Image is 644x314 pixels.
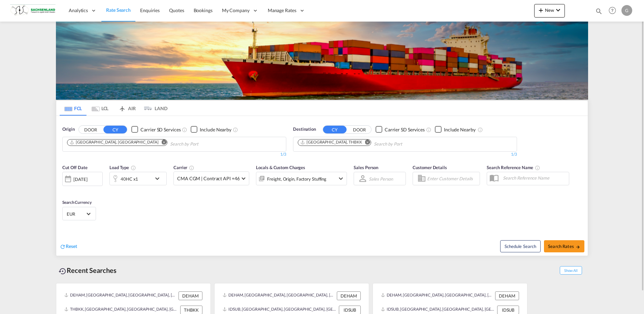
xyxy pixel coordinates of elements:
[544,240,584,252] button: Search Ratesicon-arrow-right
[131,165,136,170] md-icon: icon-information-outline
[413,165,447,170] span: Customer Details
[337,291,361,300] div: DEHAM
[189,165,194,170] md-icon: The selected Trucker/Carrierwill be displayed in the rate results If the rates are from another f...
[595,7,603,15] md-icon: icon-magnify
[478,127,483,132] md-icon: Unchecked: Ignores neighbouring ports when fetching rates.Checked : Includes neighbouring ports w...
[323,126,347,133] button: CY
[69,139,158,145] div: Hamburg, DEHAM
[60,244,66,250] md-icon: icon-refresh
[534,4,565,18] button: icon-plus 400-fgNewicon-chevron-down
[64,291,177,300] div: DEHAM, Hamburg, Germany, Western Europe, Europe
[179,291,202,300] div: DEHAM
[607,5,621,17] div: Help
[140,101,167,116] md-tab-item: LAND
[293,126,316,133] span: Destination
[222,7,250,14] span: My Company
[79,126,102,133] button: DOOR
[118,104,126,109] md-icon: icon-airplane
[62,126,74,133] span: Origin
[537,6,545,14] md-icon: icon-plus 400-fg
[223,291,335,300] div: DEHAM, Hamburg, Germany, Western Europe, Europe
[500,240,541,252] button: Note: By default Schedule search will only considerorigin ports, destination ports and cut off da...
[233,127,238,132] md-icon: Unchecked: Ignores neighbouring ports when fetching rates.Checked : Includes neighbouring ports w...
[256,172,347,185] div: Freight Origin Factory Stuffingicon-chevron-down
[60,101,87,116] md-tab-item: FCL
[114,101,140,116] md-tab-item: AIR
[348,126,371,133] button: DOOR
[60,101,167,116] md-pagination-wrapper: Use the left and right arrow keys to navigate between tabs
[435,126,476,133] md-checkbox: Checkbox No Ink
[444,126,476,133] div: Include Nearby
[537,7,562,13] span: New
[361,139,371,146] button: Remove
[267,174,326,184] div: Freight Origin Factory Stuffing
[56,263,119,278] div: Recent Searches
[109,165,136,170] span: Load Type
[495,291,519,300] div: DEHAM
[60,243,77,250] div: icon-refreshReset
[66,137,237,150] md-chips-wrap: Chips container. Use arrow keys to select chips.
[56,116,588,256] div: OriginDOOR CY Checkbox No InkUnchecked: Search for CY (Container Yard) services for all selected ...
[595,7,603,18] div: icon-magnify
[194,7,213,13] span: Bookings
[487,165,540,170] span: Search Reference Name
[106,7,131,13] span: Rate Search
[385,126,425,133] div: Carrier SD Services
[560,266,582,275] span: Show All
[426,127,431,132] md-icon: Unchecked: Search for CY (Container Yard) services for all selected carriers.Checked : Search for...
[576,245,580,249] md-icon: icon-arrow-right
[268,7,296,14] span: Manage Rates
[293,152,517,157] div: 1/3
[66,209,92,219] md-select: Select Currency: € EUREuro
[500,173,569,183] input: Search Reference Name
[297,137,441,150] md-chips-wrap: Chips container. Use arrow keys to select chips.
[173,165,194,170] span: Carrier
[169,7,184,13] span: Quotes
[140,126,181,133] div: Carrier SD Services
[59,267,67,275] md-icon: icon-backup-restore
[300,139,363,145] div: Press delete to remove this chip.
[103,126,127,133] button: CY
[62,185,67,194] md-datepicker: Select
[535,165,540,170] md-icon: Your search will be saved by the below given name
[87,101,114,116] md-tab-item: LCL
[62,165,88,170] span: Cut Off Date
[10,3,56,18] img: 1ebd1890696811ed91cb3b5da3140b64.png
[554,6,562,14] md-icon: icon-chevron-down
[182,127,187,132] md-icon: Unchecked: Search for CY (Container Yard) services for all selected carriers.Checked : Search for...
[381,291,493,300] div: DEHAM, Hamburg, Germany, Western Europe, Europe
[66,243,77,249] span: Reset
[177,175,239,182] span: CMA CGM | Contract API +46
[140,7,160,13] span: Enquiries
[191,126,231,133] md-checkbox: Checkbox No Ink
[153,175,165,183] md-icon: icon-chevron-down
[62,152,286,157] div: 1/3
[62,172,103,186] div: [DATE]
[69,139,160,145] div: Press delete to remove this chip.
[621,5,632,16] div: G
[300,139,362,145] div: Bangkok, THBKK
[157,139,167,146] button: Remove
[200,126,231,133] div: Include Nearby
[607,5,618,16] span: Help
[548,244,580,249] span: Search Rates
[337,175,345,183] md-icon: icon-chevron-down
[62,200,92,205] span: Search Currency
[354,165,378,170] span: Sales Person
[374,139,438,150] input: Chips input.
[56,22,588,100] img: LCL+%26+FCL+BACKGROUND.png
[121,174,138,184] div: 40HC x1
[427,174,478,184] input: Enter Customer Details
[73,176,87,182] div: [DATE]
[256,165,305,170] span: Locals & Custom Charges
[170,139,234,150] input: Chips input.
[69,7,88,14] span: Analytics
[109,172,167,185] div: 40HC x1icon-chevron-down
[67,211,86,217] span: EUR
[131,126,181,133] md-checkbox: Checkbox No Ink
[368,174,394,184] md-select: Sales Person
[376,126,425,133] md-checkbox: Checkbox No Ink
